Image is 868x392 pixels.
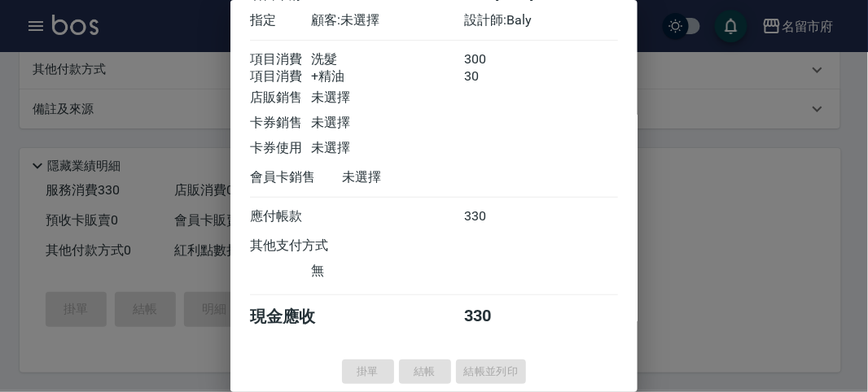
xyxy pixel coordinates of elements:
[311,140,464,157] div: 未選擇
[311,89,464,107] div: 未選擇
[465,68,526,85] div: 30
[250,306,342,328] div: 現金應收
[465,306,526,328] div: 330
[250,89,311,107] div: 店販銷售
[250,140,311,157] div: 卡券使用
[311,51,464,68] div: 洗髮
[311,263,464,280] div: 無
[250,12,311,29] div: 指定
[250,208,311,225] div: 應付帳款
[465,208,526,225] div: 330
[465,12,618,29] div: 設計師: Baly
[311,68,464,85] div: +精油
[250,169,342,186] div: 會員卡銷售
[465,51,526,68] div: 300
[311,12,464,29] div: 顧客: 未選擇
[311,115,464,132] div: 未選擇
[250,237,373,255] div: 其他支付方式
[250,51,311,68] div: 項目消費
[250,115,311,132] div: 卡券銷售
[250,68,311,85] div: 項目消費
[342,169,495,186] div: 未選擇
